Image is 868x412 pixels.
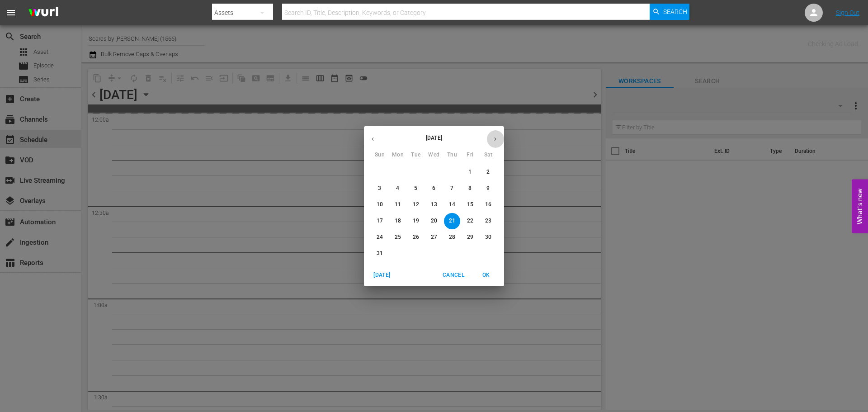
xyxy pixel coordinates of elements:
[480,151,496,160] span: Sat
[449,233,455,241] p: 28
[475,270,497,280] span: OK
[396,185,399,192] p: 4
[372,180,388,197] button: 3
[426,197,442,213] button: 13
[408,197,424,213] button: 12
[444,229,460,246] button: 28
[485,217,491,225] p: 23
[390,197,406,213] button: 11
[390,151,406,160] span: Mon
[408,180,424,197] button: 5
[462,197,478,213] button: 15
[485,233,491,241] p: 30
[443,270,464,280] span: Cancel
[485,201,491,208] p: 16
[395,233,401,241] p: 25
[408,213,424,229] button: 19
[382,134,486,142] p: [DATE]
[371,270,393,280] span: [DATE]
[444,197,460,213] button: 14
[431,201,437,208] p: 13
[431,233,437,241] p: 27
[377,233,383,241] p: 24
[426,213,442,229] button: 20
[852,179,868,233] button: Open Feedback Widget
[426,180,442,197] button: 6
[377,201,383,208] p: 10
[462,164,478,180] button: 1
[444,180,460,197] button: 7
[462,180,478,197] button: 8
[390,213,406,229] button: 18
[462,229,478,246] button: 29
[468,185,472,192] p: 8
[480,180,496,197] button: 9
[372,151,388,160] span: Sun
[22,2,65,24] img: ans4CAIJ8jUAAAAAAAAAAAAAAAAAAAAAAAAgQb4GAAAAAAAAAAAAAAAAAAAAAAAAJMjXAAAAAAAAAAAAAAAAAAAAAAAAgAT5G...
[408,151,424,160] span: Tue
[426,151,442,160] span: Wed
[480,229,496,246] button: 30
[372,213,388,229] button: 17
[395,201,401,208] p: 11
[480,164,496,180] button: 2
[390,229,406,246] button: 25
[486,185,490,192] p: 9
[432,185,435,192] p: 6
[372,246,388,262] button: 31
[480,213,496,229] button: 23
[480,197,496,213] button: 16
[467,201,473,208] p: 15
[377,250,383,257] p: 31
[444,151,460,160] span: Thu
[467,217,473,225] p: 22
[378,185,381,192] p: 3
[5,7,16,18] span: menu
[426,229,442,246] button: 27
[395,217,401,225] p: 18
[462,213,478,229] button: 22
[462,151,478,160] span: Fri
[472,268,500,283] button: OK
[408,229,424,246] button: 26
[372,197,388,213] button: 10
[449,201,455,208] p: 14
[390,180,406,197] button: 4
[468,168,472,176] p: 1
[414,185,417,192] p: 5
[372,229,388,246] button: 24
[467,233,473,241] p: 29
[413,233,419,241] p: 26
[413,217,419,225] p: 19
[449,217,455,225] p: 21
[439,268,468,283] button: Cancel
[431,217,437,225] p: 20
[836,9,859,16] a: Sign Out
[663,4,687,20] span: Search
[444,213,460,229] button: 21
[413,201,419,208] p: 12
[368,268,396,283] button: [DATE]
[450,185,453,192] p: 7
[486,168,490,176] p: 2
[377,217,383,225] p: 17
